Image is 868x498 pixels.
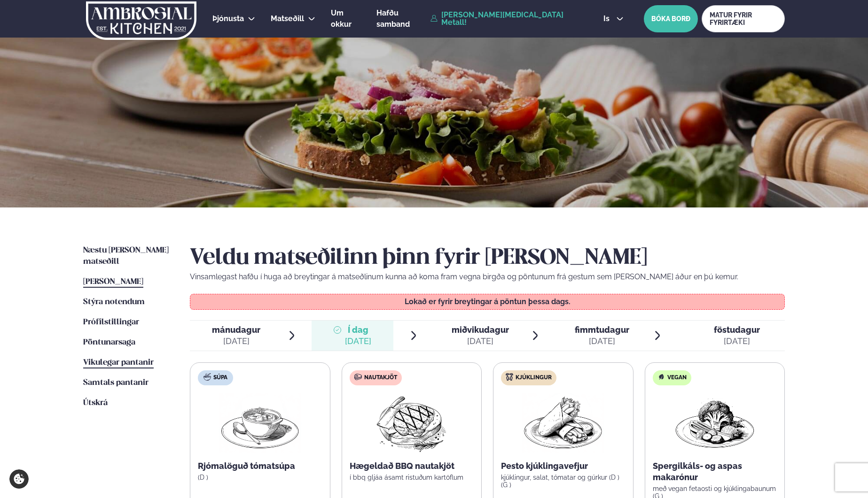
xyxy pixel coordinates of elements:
img: soup.svg [203,373,211,381]
a: [PERSON_NAME][MEDICAL_DATA] Metall! [430,11,581,26]
img: logo [85,1,197,40]
a: Hafðu samband [376,8,426,30]
span: Stýra notendum [83,298,145,306]
span: föstudagur [714,325,760,335]
img: beef.svg [354,373,362,381]
a: Cookie settings [9,469,29,489]
span: [PERSON_NAME] [83,278,143,286]
img: Soup.png [219,393,301,453]
p: í bbq gljáa ásamt ristuðum kartöflum [350,474,474,481]
img: Vegan.svg [657,373,665,381]
a: Næstu [PERSON_NAME] matseðill [83,245,171,268]
span: Þjónusta [212,14,244,23]
div: [DATE] [345,336,371,347]
span: Útskrá [83,399,108,407]
a: Vikulegar pantanir [83,357,154,368]
a: Samtals pantanir [83,377,149,389]
img: chicken.svg [506,373,513,381]
span: mánudagur [212,325,260,335]
button: is [596,15,631,23]
a: Þjónusta [212,13,244,24]
p: Rjómalöguð tómatsúpa [198,460,322,472]
p: Pesto kjúklingavefjur [501,460,626,472]
span: Hafðu samband [376,8,410,29]
span: Um okkur [331,8,352,29]
p: kjúklingur, salat, tómatar og gúrkur (D ) (G ) [501,474,626,489]
h2: Veldu matseðilinn þinn fyrir [PERSON_NAME] [190,245,785,271]
p: Vinsamlegast hafðu í huga að breytingar á matseðlinum kunna að koma fram vegna birgða og pöntunum... [190,271,785,283]
img: Beef-Meat.png [370,393,453,453]
span: Matseðill [271,14,304,23]
span: Kjúklingur [516,374,552,382]
span: Vegan [667,374,687,382]
div: [DATE] [212,336,260,347]
span: Vikulegar pantanir [83,359,154,367]
span: fimmtudagur [575,325,629,335]
span: Nautakjöt [364,374,397,382]
img: Wraps.png [522,393,604,453]
a: Prófílstillingar [83,317,139,328]
div: [DATE] [575,336,629,347]
span: Súpa [213,374,227,382]
a: Pöntunarsaga [83,337,135,348]
a: Stýra notendum [83,297,145,308]
span: Prófílstillingar [83,318,139,326]
a: Um okkur [331,8,361,30]
div: [DATE] [452,336,509,347]
img: Vegan.png [673,393,756,453]
a: [PERSON_NAME] [83,276,143,288]
button: BÓKA BORÐ [644,5,698,32]
p: Spergilkáls- og aspas makarónur [653,460,777,483]
div: [DATE] [714,336,760,347]
p: Hægeldað BBQ nautakjöt [350,460,474,472]
p: (D ) [198,474,322,481]
span: is [603,15,612,23]
span: miðvikudagur [452,325,509,335]
span: Pöntunarsaga [83,338,135,346]
span: Næstu [PERSON_NAME] matseðill [83,246,169,266]
a: MATUR FYRIR FYRIRTÆKI [702,5,785,32]
p: Lokað er fyrir breytingar á pöntun þessa dags. [200,298,775,306]
span: Í dag [345,324,371,336]
a: Útskrá [83,398,108,409]
span: Samtals pantanir [83,379,149,387]
a: Matseðill [271,13,304,24]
